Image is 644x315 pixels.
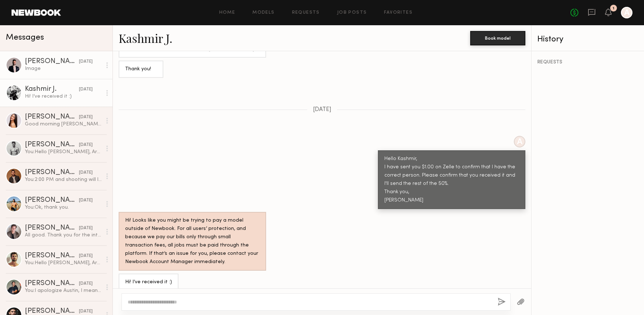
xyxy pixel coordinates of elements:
[25,308,79,315] div: [PERSON_NAME]
[384,155,519,205] div: Hello Kashmir, I have sent you $1.00 on Zelle to confirm that I have the correct person. Please c...
[79,169,93,176] div: [DATE]
[25,197,79,204] div: [PERSON_NAME]
[25,169,79,176] div: [PERSON_NAME]
[537,35,638,44] div: History
[313,107,331,113] span: [DATE]
[79,142,93,148] div: [DATE]
[119,30,172,46] a: Kashmir J.
[470,31,525,45] button: Book model
[25,141,79,148] div: [PERSON_NAME]
[25,252,79,259] div: [PERSON_NAME]
[219,10,235,15] a: Home
[25,58,79,65] div: [PERSON_NAME]
[25,121,102,128] div: Good morning [PERSON_NAME], Absolutely, I’ll take care of that [DATE]. I’ll send the QR code to y...
[79,225,93,232] div: [DATE]
[621,7,632,18] a: A
[125,65,157,74] div: Thank you!
[25,280,79,287] div: [PERSON_NAME]
[252,10,274,15] a: Models
[6,34,44,42] span: Messages
[79,280,93,287] div: [DATE]
[79,197,93,204] div: [DATE]
[25,176,102,183] div: You: 2:00 PM and shooting will last 2-3 hours. The rate is $500 for the session.
[79,86,93,93] div: [DATE]
[337,10,367,15] a: Job Posts
[25,204,102,211] div: You: Ok, thank you.
[25,232,102,239] div: All good. Thank you for the interest.
[125,217,260,266] div: Hi! Looks like you might be trying to pay a model outside of Newbook. For all users’ protection, ...
[25,65,102,72] div: Image
[25,93,102,100] div: Hi! I’ve received it :)
[79,58,93,65] div: [DATE]
[25,259,102,266] div: You: Hello [PERSON_NAME], Are you available the afternoon of [DATE] for a restaurant photoshoot i...
[25,86,79,93] div: Kashmir J.
[25,148,102,155] div: You: Hello [PERSON_NAME], Are you available for a restaurant photoshoot in [GEOGRAPHIC_DATA] on [...
[25,225,79,232] div: [PERSON_NAME]
[25,114,79,121] div: [PERSON_NAME]
[537,60,638,65] div: REQUESTS
[470,35,525,41] a: Book model
[25,287,102,294] div: You: I apologize Austin, I meant to write Hello [PERSON_NAME] not [PERSON_NAME].
[384,10,413,15] a: Favorites
[292,10,320,15] a: Requests
[613,6,614,10] div: 1
[79,114,93,121] div: [DATE]
[79,253,93,259] div: [DATE]
[125,278,172,287] div: Hi! I’ve received it :)
[79,308,93,315] div: [DATE]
